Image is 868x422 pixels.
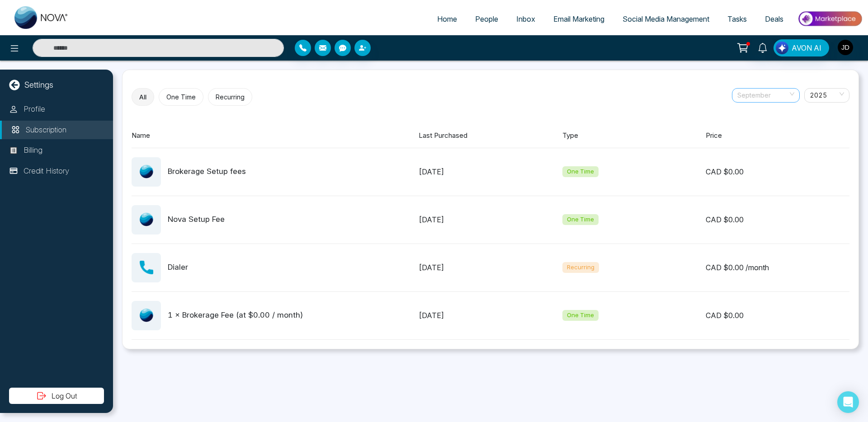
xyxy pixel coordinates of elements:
[544,10,613,28] a: Email Marketing
[774,39,829,56] button: AVON AI
[168,166,246,178] div: Brokerage Setup fees
[419,131,562,141] div: Last Purchased
[562,310,599,321] span: One Time
[562,214,599,225] span: One Time
[132,131,419,141] div: Name
[140,309,153,322] img: missing
[737,89,794,102] span: September
[168,214,225,225] div: Nova Setup Fee
[208,88,252,106] button: Recurring
[24,103,45,115] p: Profile
[14,6,69,29] img: Nova CRM Logo
[24,145,42,156] p: Billing
[623,14,709,23] span: Social Media Management
[706,262,849,273] div: CAD $ 0.00 /month
[419,262,562,273] div: [DATE]
[507,10,544,28] a: Inbox
[727,14,747,23] span: Tasks
[428,10,466,28] a: Home
[140,213,153,226] img: missing
[718,10,756,28] a: Tasks
[706,214,849,225] div: CAD $ 0.00
[706,310,849,321] div: CAD $ 0.00
[776,42,788,54] img: Lead Flow
[613,10,718,28] a: Social Media Management
[756,10,793,28] a: Deals
[24,165,69,177] p: Credit History
[706,166,849,177] div: CAD $ 0.00
[419,214,562,225] div: [DATE]
[838,40,853,55] img: User Avatar
[837,391,859,413] div: Open Intercom Messenger
[419,166,562,177] div: [DATE]
[140,165,153,178] img: missing
[810,89,844,102] span: 2025
[132,88,154,106] button: All
[24,79,53,91] p: Settings
[9,388,104,404] button: Log Out
[562,262,599,273] span: Recurring
[437,14,457,23] span: Home
[140,261,153,274] img: missing
[419,310,562,321] div: [DATE]
[516,14,535,23] span: Inbox
[792,42,821,53] span: AVON AI
[168,262,188,273] div: Dialer
[797,9,863,29] img: Market-place.gif
[466,10,507,28] a: People
[168,309,303,321] div: 1 × Brokerage Fee (at $0.00 / month)
[475,14,498,23] span: People
[706,131,849,141] div: Price
[159,88,203,106] button: One Time
[25,124,66,136] p: Subscription
[553,14,604,23] span: Email Marketing
[765,14,783,23] span: Deals
[562,131,706,141] div: Type
[562,166,599,177] span: One Time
